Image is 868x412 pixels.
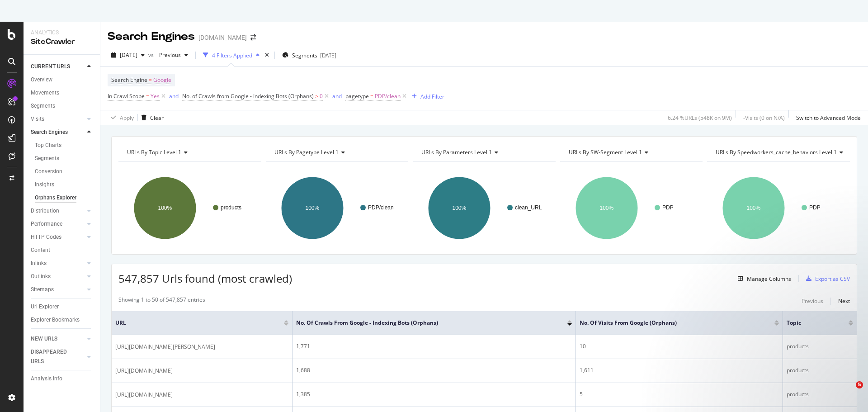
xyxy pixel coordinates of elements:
[569,148,642,156] span: URLs By SW-Segment Level 1
[108,48,148,62] button: [DATE]
[115,342,215,351] span: [URL][DOMAIN_NAME][PERSON_NAME]
[111,76,147,84] span: Search Engine
[31,347,76,366] div: DISAPPEARED URLS
[315,92,318,100] span: >
[31,302,59,312] div: Url Explorer
[221,204,241,211] text: products
[787,319,835,327] span: topic
[35,154,59,163] div: Segments
[35,141,61,150] div: Top Charts
[153,74,171,86] span: Google
[120,114,134,122] div: Apply
[35,167,94,176] a: Conversion
[580,366,779,374] div: 1,611
[31,285,85,294] a: Sitemaps
[707,169,849,247] svg: A chart.
[31,232,85,242] a: HTTP Codes
[420,145,547,160] h4: URLs By parameters Level 1
[118,271,292,286] span: 547,857 Urls found (most crawled)
[31,88,59,98] div: Movements
[31,374,62,384] div: Analysis Info
[31,246,50,255] div: Content
[35,141,94,150] a: Top Charts
[274,148,339,156] span: URLs By pagetype Level 1
[838,297,850,305] div: Next
[127,148,181,156] span: URLs By topic Level 1
[278,48,340,62] button: Segments[DATE]
[856,381,863,388] span: 5
[560,169,702,247] svg: A chart.
[802,297,823,305] div: Previous
[375,90,401,103] span: PDP/clean
[716,148,837,156] span: URLs By speedworkers_cache_behaviors Level 1
[31,114,44,124] div: Visits
[148,51,156,59] span: vs
[31,128,85,137] a: Search Engines
[31,315,94,325] a: Explorer Bookmarks
[35,193,94,203] a: Orphans Explorer
[809,204,821,211] text: PDP
[31,62,85,71] a: CURRENT URLS
[515,204,542,211] text: clean_URL
[296,366,572,374] div: 1,688
[345,92,369,100] span: pagetype
[115,319,282,327] span: URL
[118,169,260,247] svg: A chart.
[31,272,85,281] a: Outlinks
[31,75,52,85] div: Overview
[420,93,444,100] div: Add Filter
[31,37,93,47] div: SiteCrawler
[108,29,195,44] div: Search Engines
[668,114,732,122] div: 6.24 % URLs ( 548K on 9M )
[158,205,172,211] text: 100%
[31,334,85,344] a: NEW URLS
[368,204,394,211] text: PDP/clean
[292,52,317,59] span: Segments
[837,381,859,403] iframe: Intercom live chat
[146,92,149,100] span: =
[31,206,85,216] a: Distribution
[453,205,467,211] text: 100%
[199,48,263,62] button: 4 Filters Applied
[263,51,271,60] div: times
[31,259,47,268] div: Inlinks
[599,205,613,211] text: 100%
[580,319,761,327] span: No. of Visits from Google (Orphans)
[169,92,179,100] button: and
[250,34,256,41] div: arrow-right-arrow-left
[838,296,850,307] button: Next
[743,114,785,122] div: - Visits ( 0 on N/A )
[149,76,152,84] span: =
[120,51,137,59] span: 2025 Jul. 10th
[31,219,62,229] div: Performance
[747,275,791,283] div: Manage Columns
[787,390,853,398] div: products
[150,114,164,122] div: Clear
[182,92,314,100] span: No. of Crawls from Google - Indexing Bots (Orphans)
[31,302,94,312] a: Url Explorer
[31,101,55,111] div: Segments
[31,334,57,344] div: NEW URLS
[35,154,94,163] a: Segments
[31,232,61,242] div: HTTP Codes
[108,92,145,100] span: In Crawl Scope
[31,114,85,124] a: Visits
[266,169,407,247] svg: A chart.
[125,145,253,160] h4: URLs By topic Level 1
[747,205,761,211] text: 100%
[31,285,54,294] div: Sitemaps
[198,33,247,42] div: [DOMAIN_NAME]
[108,110,134,125] button: Apply
[156,48,192,62] button: Previous
[115,390,173,399] span: [URL][DOMAIN_NAME]
[408,91,444,102] button: Add Filter
[413,169,554,247] svg: A chart.
[793,110,861,125] button: Switch to Advanced Mode
[714,145,850,160] h4: URLs By speedworkers_cache_behaviors Level 1
[296,319,554,327] span: No. of Crawls from Google - Indexing Bots (Orphans)
[138,110,164,125] button: Clear
[115,366,173,375] span: [URL][DOMAIN_NAME]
